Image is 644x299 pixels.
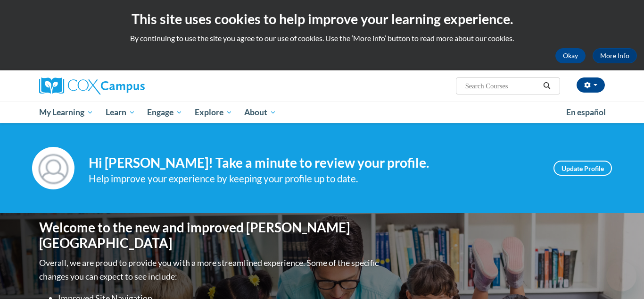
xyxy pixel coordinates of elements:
a: My Learning [33,102,99,123]
h1: Welcome to the new and improved [PERSON_NAME][GEOGRAPHIC_DATA] [39,220,381,251]
img: Cox Campus [39,77,145,94]
h4: Hi [PERSON_NAME]! Take a minute to review your profile. [89,155,539,171]
button: Account Settings [577,77,605,93]
p: Overall, we are proud to provide you with a more streamlined experience. Some of the specific cha... [39,256,381,283]
div: Help improve your experience by keeping your profile up to date. [89,171,539,187]
h2: This site uses cookies to help improve your learning experience. [7,9,637,28]
span: Explore [195,107,232,118]
div: Main menu [25,102,619,123]
span: Engage [147,107,182,118]
span: My Learning [39,107,93,118]
a: Cox Campus [39,77,218,94]
a: Explore [189,102,239,123]
span: Learn [106,107,135,118]
a: More Info [593,48,637,63]
a: Engage [141,102,189,123]
p: By continuing to use the site you agree to our use of cookies. Use the ‘More info’ button to read... [7,33,637,43]
a: Update Profile [553,161,612,176]
a: En español [560,103,612,122]
a: About [239,102,283,123]
a: Learn [99,102,141,123]
img: Profile Image [32,147,74,189]
iframe: Button to launch messaging window [606,261,636,291]
span: About [244,107,276,118]
button: Search [540,80,554,92]
button: Okay [555,48,586,63]
span: En español [566,107,606,117]
input: Search Courses [464,80,540,92]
